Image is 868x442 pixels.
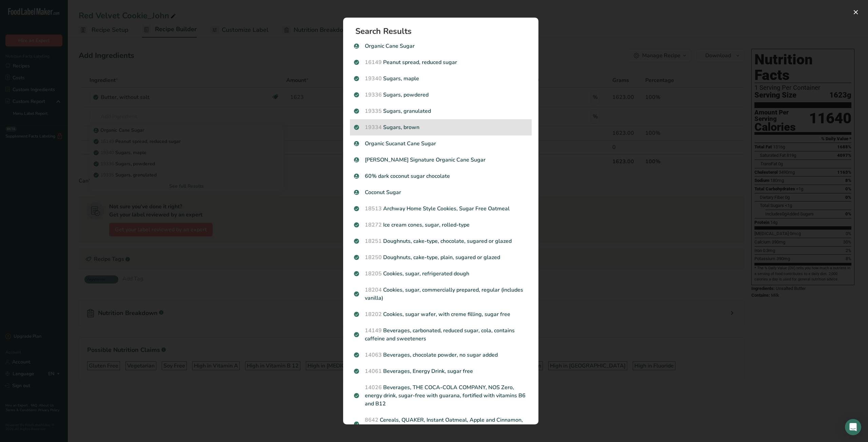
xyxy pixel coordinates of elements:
p: Ice cream cones, sugar, rolled-type [354,221,528,229]
p: Sugars, granulated [354,107,528,115]
p: Beverages, chocolate powder, no sugar added [354,351,528,359]
p: Cereals, QUAKER, Instant Oatmeal, Apple and Cinnamon, reduced sugar [354,416,528,432]
p: Peanut spread, reduced sugar [354,58,528,66]
span: 18513 [365,205,382,212]
span: 19336 [365,91,382,99]
div: Open Intercom Messenger [845,419,861,435]
p: Beverages, carbonated, reduced sugar, cola, contains caffeine and sweeteners [354,327,528,343]
span: 18202 [365,311,382,318]
span: 14063 [365,351,382,359]
p: Cookies, sugar, refrigerated dough [354,270,528,278]
p: Archway Home Style Cookies, Sugar Free Oatmeal [354,205,528,213]
p: 60% dark coconut sugar chocolate [354,172,528,180]
span: 18272 [365,221,382,229]
span: 14061 [365,367,382,375]
p: Organic Cane Sugar [354,42,528,50]
p: Sugars, maple [354,75,528,83]
p: Sugars, brown [354,123,528,131]
h1: Search Results [355,27,532,35]
span: 19335 [365,107,382,115]
p: [PERSON_NAME] Signature Organic Cane Sugar [354,156,528,164]
p: Doughnuts, cake-type, chocolate, sugared or glazed [354,237,528,245]
span: 18204 [365,286,382,294]
span: 8642 [365,416,378,424]
p: Beverages, Energy Drink, sugar free [354,367,528,375]
p: Organic Sucanat Cane Sugar [354,140,528,148]
span: 16149 [365,59,382,66]
span: 19340 [365,75,382,82]
span: 14149 [365,327,382,334]
span: 18251 [365,237,382,245]
p: Coconut Sugar [354,188,528,196]
span: 19334 [365,124,382,131]
p: Cookies, sugar wafer, with creme filling, sugar free [354,310,528,318]
p: Doughnuts, cake-type, plain, sugared or glazed [354,253,528,261]
p: Cookies, sugar, commercially prepared, regular (includes vanilla) [354,286,528,302]
span: 18205 [365,270,382,277]
span: 18250 [365,254,382,261]
span: 14026 [365,384,382,391]
p: Sugars, powdered [354,91,528,99]
p: Beverages, THE COCA-COLA COMPANY, NOS Zero, energy drink, sugar-free with guarana, fortified with... [354,383,528,408]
